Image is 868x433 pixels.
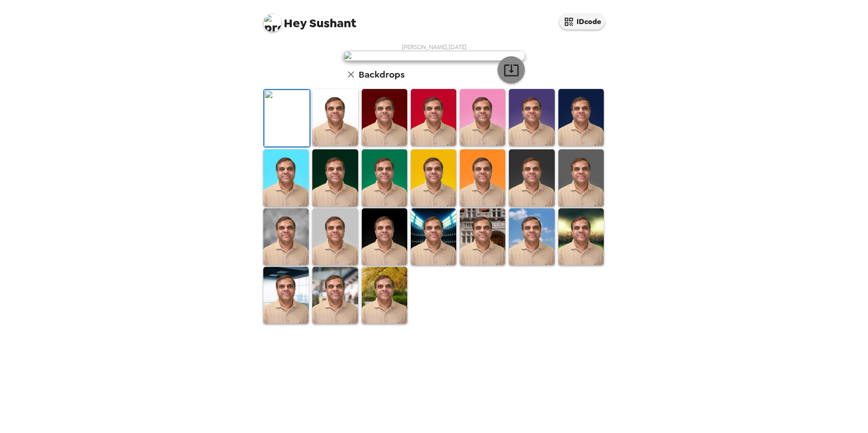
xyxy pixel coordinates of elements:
img: profile pic [263,14,281,32]
span: Sushant [263,9,356,30]
img: Original [264,90,310,147]
img: user [343,51,525,61]
h6: Backdrops [359,67,404,82]
span: [PERSON_NAME] , [DATE] [402,43,467,51]
button: IDcode [559,14,605,30]
span: Hey [284,15,306,31]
